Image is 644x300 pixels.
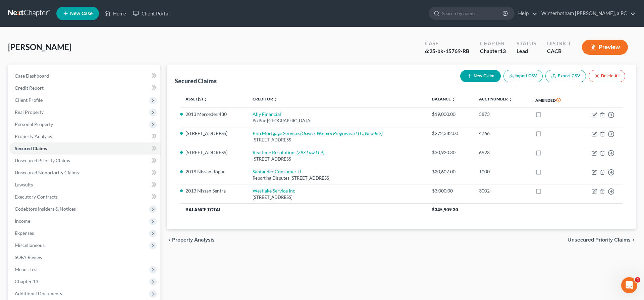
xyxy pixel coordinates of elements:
span: Credit Report [15,85,44,91]
a: Executory Contracts [9,191,160,203]
i: chevron_right [631,237,636,243]
a: Balance unfold_more [432,96,455,101]
a: Export CSV [545,70,586,82]
div: Secured Claims [175,77,217,85]
div: $20,607.00 [432,168,468,175]
button: New Claim [460,70,501,82]
a: Client Portal [129,7,173,19]
div: $30,920.30 [432,149,468,156]
button: chevron_left Property Analysis [167,237,215,243]
div: Lead [517,47,536,55]
span: 13 [500,48,506,54]
a: Lawsuits [9,179,160,191]
div: Status [517,40,536,47]
div: $19,000.00 [432,111,468,118]
i: chevron_left [167,237,172,243]
div: 6923 [479,149,525,156]
li: 2019 Nissan Rogue [185,168,242,175]
i: (ZBS Law LLP) [297,149,324,155]
span: Additional Documents [15,291,62,296]
i: unfold_more [274,97,278,101]
div: $272,382.00 [432,130,468,137]
span: Personal Property [15,121,53,127]
button: Import CSV [503,70,543,82]
a: Realtime Resolutions(ZBS Law LLP) [253,149,324,155]
li: [STREET_ADDRESS] [185,130,242,137]
button: Delete All [589,70,625,82]
button: Unsecured Priority Claims chevron_right [568,237,636,243]
div: Case [425,40,469,47]
span: $345,909.30 [432,207,458,212]
div: Po Box [GEOGRAPHIC_DATA] [253,118,421,124]
div: CACB [547,47,571,55]
span: Executory Contracts [15,194,58,200]
div: Chapter [480,47,506,55]
span: SOFA Review [15,254,43,260]
a: Unsecured Priority Claims [9,155,160,167]
a: Asset(s) unfold_more [185,96,208,101]
li: 2013 Nissan Sentra [185,187,242,194]
a: Case Dashboard [9,70,160,82]
span: Chapter 13 [15,278,38,284]
div: District [547,40,571,47]
span: Client Profile [15,97,43,103]
a: Credit Report [9,82,160,94]
div: 4766 [479,130,525,137]
span: Case Dashboard [15,73,49,79]
a: Home [101,7,129,19]
i: unfold_more [204,97,208,101]
div: Chapter [480,40,506,47]
button: Preview [582,40,628,55]
div: 6:25-bk-15769-RB [425,47,469,55]
div: [STREET_ADDRESS] [253,194,421,201]
div: [STREET_ADDRESS] [253,156,421,162]
span: [PERSON_NAME] [8,42,71,52]
div: $3,000.00 [432,187,468,194]
span: Property Analysis [172,237,215,243]
span: Lawsuits [15,182,33,187]
i: (Ocwen, Western Progressive LLC, New Rez) [300,130,383,136]
li: 2013 Mercedes 430 [185,111,242,118]
th: Balance Total [180,204,427,216]
span: Means Test [15,266,38,272]
a: Secured Claims [9,142,160,155]
a: Santander Consumer U [253,169,301,174]
a: Property Analysis [9,130,160,142]
span: Secured Claims [15,145,47,151]
a: Creditor unfold_more [253,96,278,101]
i: unfold_more [451,97,455,101]
span: Codebtors Insiders & Notices [15,206,76,212]
span: Miscellaneous [15,242,45,248]
a: Winterbotham [PERSON_NAME], a PC [538,7,636,19]
div: 1000 [479,168,525,175]
span: Unsecured Priority Claims [568,237,631,243]
span: Income [15,218,30,224]
div: Reporting Disputes [STREET_ADDRESS] [253,175,421,181]
a: Ally Financial [253,111,281,117]
a: Help [515,7,537,19]
span: Real Property [15,109,44,115]
span: Expenses [15,230,34,236]
iframe: Intercom live chat [621,277,637,293]
a: Phh Mortgage Services(Ocwen, Western Progressive LLC, New Rez) [253,130,383,136]
a: Westlake Service Inc [253,188,295,194]
span: New Case [70,11,93,16]
th: Amended [530,92,577,108]
span: Property Analysis [15,133,52,139]
input: Search by name... [442,7,503,19]
a: Unsecured Nonpriority Claims [9,167,160,179]
i: unfold_more [508,97,513,101]
span: Unsecured Priority Claims [15,158,70,163]
span: 4 [635,277,640,283]
a: SOFA Review [9,251,160,263]
li: [STREET_ADDRESS] [185,149,242,156]
a: Acct Number unfold_more [479,96,513,101]
div: 5873 [479,111,525,118]
span: Unsecured Nonpriority Claims [15,170,79,175]
div: [STREET_ADDRESS] [253,137,421,143]
div: 3002 [479,187,525,194]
